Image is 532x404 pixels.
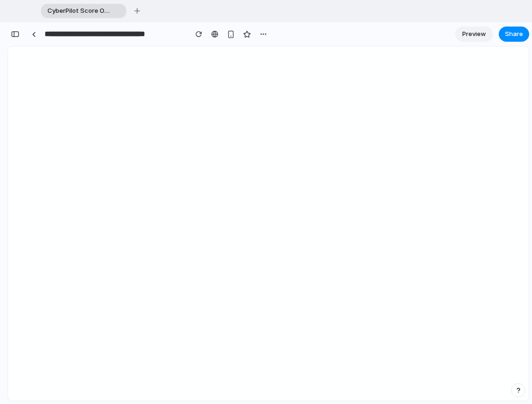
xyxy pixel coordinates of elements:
span: Preview [462,29,486,39]
span: Share [505,29,523,39]
a: Preview [455,27,493,42]
span: CyberPilot Score Overview Dashboard [44,6,111,16]
div: CyberPilot Score Overview Dashboard [41,4,126,18]
button: Share [499,27,529,42]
